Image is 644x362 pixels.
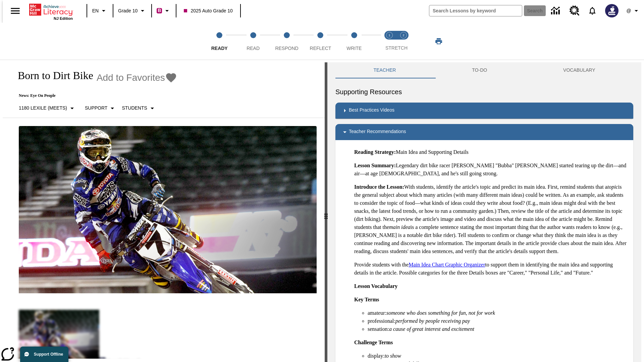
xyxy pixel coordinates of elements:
[607,184,618,190] em: topic
[402,34,404,37] text: 2
[19,105,67,112] p: 1180 Lexile (Meets)
[368,352,628,360] li: display:
[335,62,434,78] button: Teacher
[335,23,374,60] button: Write step 5 of 5
[354,148,628,156] p: Main Idea and Supporting Details
[395,318,470,324] em: performed by people receiving pay
[409,262,485,267] a: Main Idea Chart Graphic Organizer
[267,23,306,60] button: Respond step 3 of 5
[5,1,25,21] button: Open side menu
[547,2,566,20] a: Data Center
[354,184,404,190] strong: Introduce the Lesson:
[89,5,111,17] button: Language: EN, Select a language
[122,105,147,112] p: Students
[97,72,177,83] button: Add to Favorites - Born to Dirt Bike
[626,7,631,14] span: @
[584,2,601,19] a: Notifications
[115,5,149,17] button: Grade: Grade 10, Select a grade
[566,2,584,20] a: Resource Center, Will open in new tab
[623,5,644,17] button: Profile/Settings
[20,347,68,362] button: Support Offline
[335,103,633,119] div: Best Practices Videos
[11,69,93,82] h1: Born to Dirt Bike
[368,325,628,333] li: sensation:
[394,23,413,60] button: Stretch Respond step 2 of 2
[97,72,165,83] span: Add to Favorites
[428,35,449,47] button: Print
[247,46,260,51] span: Read
[3,62,325,359] div: reading
[354,149,396,155] strong: Reading Strategy:
[310,46,331,51] span: Reflect
[184,7,232,14] span: 2025 Auto Grade 10
[327,62,641,362] div: activity
[388,34,390,37] text: 1
[349,128,406,136] p: Teacher Recommendations
[82,102,119,114] button: Scaffolds, Support
[385,45,408,51] span: STRETCH
[325,62,327,362] div: Press Enter or Spacebar and then press right and left arrow keys to move the slider
[275,46,298,51] span: Respond
[429,5,522,16] input: search field
[11,93,177,98] p: News: Eye On People
[389,326,474,332] em: a cause of great interest and excitement
[335,62,633,78] div: Instructional Panel Tabs
[54,16,73,20] span: NJ Edition
[119,102,159,114] button: Select Student
[354,162,628,178] p: Legendary dirt bike racer [PERSON_NAME] "Bubba" [PERSON_NAME] started tearing up the dirt—and air...
[354,297,379,302] strong: Key Terms
[368,309,628,317] li: amateur:
[154,5,174,17] button: Boost Class color is violet red. Change class color
[380,23,399,60] button: Stretch Read step 1 of 2
[29,2,73,20] div: Home
[211,46,228,51] span: Ready
[19,126,317,294] img: Motocross racer James Stewart flies through the air on his dirt bike.
[385,353,401,359] em: to show
[92,7,99,14] span: EN
[34,352,63,357] span: Support Offline
[601,2,623,19] button: Select a new avatar
[335,124,633,140] div: Teacher Recommendations
[605,4,619,17] img: Avatar
[368,317,628,325] li: professional:
[301,23,340,60] button: Reflect step 4 of 5
[118,7,138,14] span: Grade 10
[434,62,525,78] button: TO-DO
[354,340,393,345] strong: Challenge Terms
[386,310,495,316] em: someone who does something for fun, not for work
[16,102,79,114] button: Select Lexile, 1180 Lexile (Meets)
[354,283,397,289] strong: Lesson Vocabulary
[354,183,628,255] p: With students, identify the article's topic and predict its main idea. First, remind students tha...
[389,224,411,230] em: main idea
[354,261,628,277] p: Provide students with the to support them in identifying the main idea and supporting details in ...
[200,23,239,60] button: Ready step 1 of 5
[349,107,394,115] p: Best Practices Videos
[354,163,396,168] strong: Lesson Summary:
[158,6,161,15] span: B
[85,105,107,112] p: Support
[346,46,362,51] span: Write
[525,62,633,78] button: VOCABULARY
[233,23,272,60] button: Read step 2 of 5
[335,86,633,97] h6: Supporting Resources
